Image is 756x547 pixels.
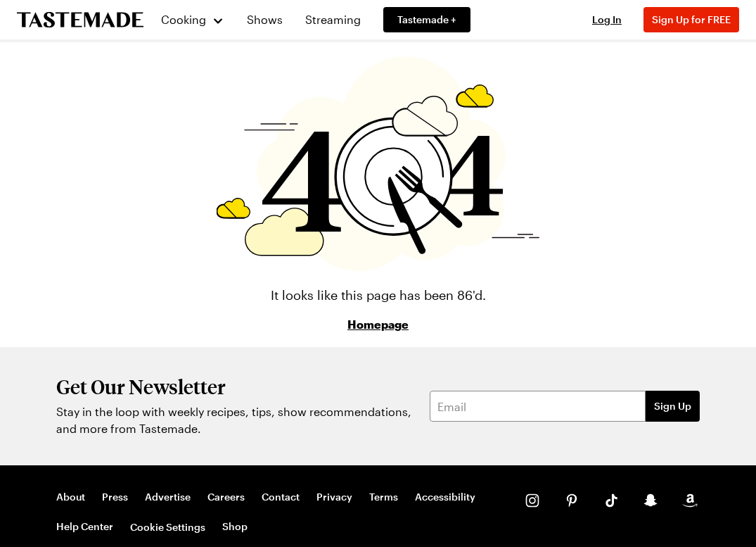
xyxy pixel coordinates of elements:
a: Homepage [347,316,409,333]
button: Cookie Settings [130,520,205,534]
span: Cooking [161,13,206,26]
input: Email [430,391,646,422]
a: Help Center [56,520,113,534]
span: Sign Up for FREE [652,13,731,25]
h2: Get Our Newsletter [56,375,421,398]
button: Cooking [160,3,224,37]
a: Terms [369,491,398,503]
a: Advertise [145,491,191,503]
p: Stay in the loop with weekly recipes, tips, show recommendations, and more from Tastemade. [56,403,421,437]
a: Careers [207,491,245,503]
p: It looks like this page has been 86'd. [271,285,486,305]
button: Sign Up [646,391,700,422]
button: Log In [579,13,635,27]
nav: Footer [56,491,497,534]
span: Sign Up [654,399,691,413]
a: Contact [262,491,300,503]
button: Sign Up for FREE [643,7,739,32]
a: Accessibility [415,491,475,503]
span: Log In [592,13,622,25]
a: Tastemade + [383,7,470,32]
img: 404 [217,56,539,271]
a: About [56,491,85,503]
a: Privacy [316,491,352,503]
a: Press [102,491,128,503]
a: To Tastemade Home Page [17,12,143,28]
a: Shop [222,520,248,534]
span: Tastemade + [397,13,456,27]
